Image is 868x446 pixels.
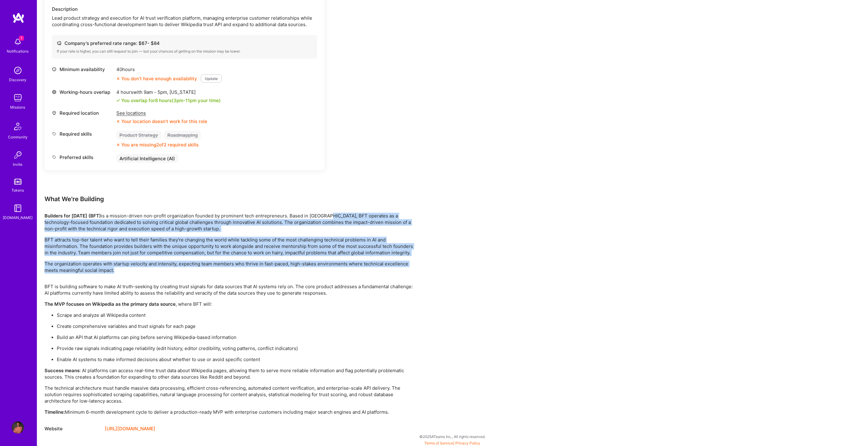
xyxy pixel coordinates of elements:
[10,119,25,134] img: Community
[45,301,176,307] strong: The MVP focuses on Wikipedia as the primary data source
[45,301,413,308] p: , where BFT will:
[13,161,23,168] div: Invite
[116,131,161,140] div: Product Strategy
[52,66,113,73] div: Minimum availability
[164,131,201,140] div: Roadmapping
[57,356,413,363] p: Enable AI systems to make informed decisions about whether to use or avoid specific content
[57,334,413,341] p: Build an API that AI platforms can ping before serving Wikipedia-based information
[12,12,25,23] img: logo
[456,441,481,446] a: Privacy Policy
[116,110,207,116] div: See locations
[57,49,312,54] div: If your rate is higher, you can still request to join — but your chances of getting on the missio...
[10,421,25,434] a: User Avatar
[45,368,413,380] p: : AI platforms can access real-time trust data about Wikipedia pages, allowing them to serve more...
[425,441,453,446] a: Terms of Service
[52,15,317,28] div: Lead product strategy and execution for AI trust verification platform, managing enterprise custo...
[12,149,24,161] img: Invite
[12,64,24,77] img: discovery
[52,89,113,95] div: Working-hours overlap
[116,75,197,82] div: You don’t have enough availability
[105,425,155,433] a: [URL][DOMAIN_NAME]
[45,195,413,203] div: What We're Building
[52,90,56,94] i: icon World
[45,237,413,256] p: BFT attracts top-tier talent who want to tell their families they're changing the world while tac...
[121,97,221,104] div: You overlap for 8 hours ( your time)
[116,77,120,81] i: icon CloseOrange
[12,92,24,104] img: teamwork
[142,89,169,95] span: 9am - 5pm ,
[3,214,33,221] div: [DOMAIN_NAME]
[45,368,80,374] strong: Success means
[116,99,120,102] i: icon Check
[116,120,120,123] i: icon CloseOrange
[12,187,24,193] div: Tokens
[116,89,221,95] div: 4 hours with [US_STATE]
[14,179,21,185] img: tokens
[45,409,413,416] p: Minimum 6-month development cycle to deliver a production-ready MVP with enterprise customers inc...
[52,6,317,12] div: Description
[7,48,29,54] div: Notifications
[52,110,113,116] div: Required location
[52,111,56,115] i: icon Location
[116,154,178,163] div: Artificial Intelligence (AI)
[10,104,25,110] div: Missions
[57,345,413,352] p: Provide raw signals indicating page reliability (edit history, editor credibility, voting pattern...
[116,118,207,125] div: Your location doesn’t work for this role
[57,312,413,319] p: Scrape and analyze all Wikipedia content
[57,41,61,46] i: icon Cash
[57,323,413,330] p: Create comprehensive variables and trust signals for each page
[45,409,65,415] strong: Timeline:
[52,131,113,137] div: Required skills
[45,213,413,232] p: is a mission-driven non-profit organization founded by prominent tech entrepreneurs. Based in [GE...
[52,132,56,136] i: icon Tag
[45,385,413,404] p: The technical architecture must handle massive data processing, efficient cross-referencing, auto...
[19,36,24,41] span: 1
[9,77,27,83] div: Discovery
[12,421,24,434] img: User Avatar
[425,441,481,446] span: |
[173,98,197,103] span: 3pm - 11pm
[8,134,28,140] div: Community
[45,284,413,297] p: BFT is building software to make AI truth-seeking by creating trust signals for data sources that...
[37,429,868,444] div: © 2025 ATeams Inc., All rights reserved.
[45,213,101,219] strong: Builders for [DATE] (BFT)
[45,425,100,433] div: Website
[116,66,222,73] div: 40 hours
[52,155,56,160] i: icon Tag
[12,36,24,48] img: bell
[52,67,56,72] i: icon Clock
[12,202,24,214] img: guide book
[116,143,120,147] i: icon CloseOrange
[121,141,199,148] div: You are missing 2 of 2 required skills
[52,154,113,161] div: Preferred skills
[201,74,222,83] button: Update
[57,40,312,46] div: Company’s preferred rate range: $ 67 - $ 84
[45,261,413,274] p: The organization operates with startup velocity and intensity, expecting team members who thrive ...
